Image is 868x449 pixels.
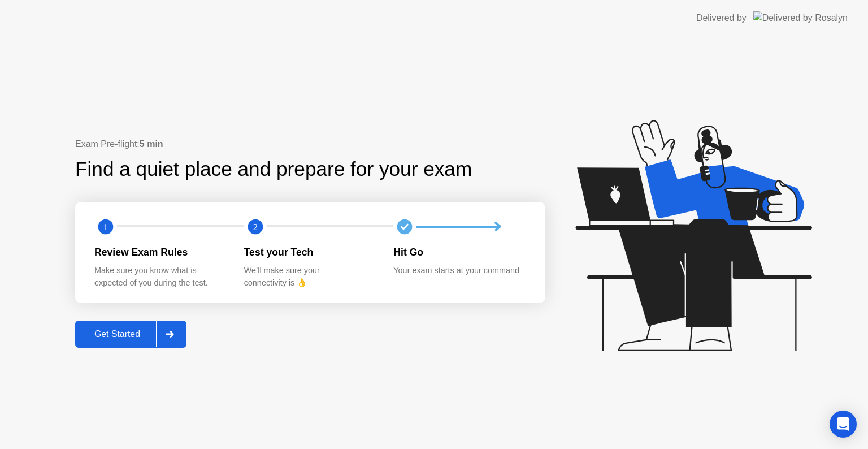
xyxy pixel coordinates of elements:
[393,245,525,260] div: Hit Go
[830,411,857,438] div: Open Intercom Messenger
[103,222,108,232] text: 1
[140,139,163,149] b: 5 min
[753,11,848,24] img: Delivered by Rosalyn
[696,11,747,25] div: Delivered by
[75,137,545,151] div: Exam Pre-flight:
[94,245,226,260] div: Review Exam Rules
[393,265,525,277] div: Your exam starts at your command
[253,222,258,232] text: 2
[75,154,474,184] div: Find a quiet place and prepare for your exam
[244,265,376,289] div: We’ll make sure your connectivity is 👌
[75,321,186,348] button: Get Started
[94,265,226,289] div: Make sure you know what is expected of you during the test.
[244,245,376,260] div: Test your Tech
[79,329,156,339] div: Get Started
